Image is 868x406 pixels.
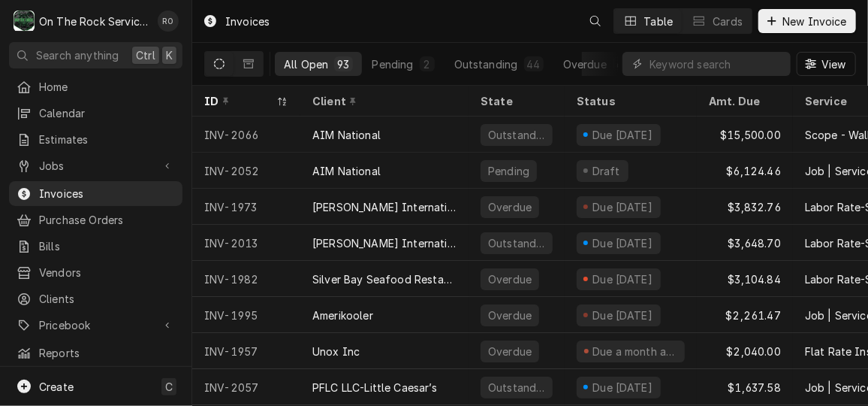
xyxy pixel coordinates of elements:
a: Purchase Orders [9,208,182,232]
div: INV-1973 [192,189,300,225]
div: INV-2013 [192,225,300,261]
span: Jobs [39,158,152,174]
span: Pricebook [39,317,152,333]
a: Invoices [9,181,182,206]
div: All Open [284,56,328,72]
div: Due [DATE] [591,235,655,251]
a: Go to Pricebook [9,313,182,338]
div: Overdue [487,199,533,215]
div: $3,648.70 [697,225,793,261]
div: Client [312,93,454,109]
div: [PERSON_NAME] International Inc [312,199,457,215]
div: Due [DATE] [591,308,655,323]
span: View [818,56,849,72]
div: $3,104.84 [697,261,793,297]
a: Clients [9,286,182,311]
div: INV-1957 [192,333,300,369]
div: Due [DATE] [591,380,655,395]
div: INV-2057 [192,369,300,405]
div: ID [204,93,273,109]
div: $1,637.58 [697,369,793,405]
div: $3,832.76 [697,189,793,225]
span: New Invoice [779,14,850,29]
span: Search anything [36,47,119,63]
span: Purchase Orders [39,212,175,228]
div: 93 [337,56,349,72]
button: View [797,52,856,76]
div: $2,040.00 [697,333,793,369]
div: Outstanding [487,380,547,395]
div: Amt. Due [709,93,778,109]
div: Pending [372,56,414,72]
div: $2,261.47 [697,297,793,333]
div: Due [DATE] [591,199,655,215]
input: Keyword search [649,52,783,76]
div: Outstanding [487,235,547,251]
div: AIM National [312,163,381,179]
span: Reports [39,345,175,361]
div: On The Rock Services's Avatar [14,11,35,32]
a: Vendors [9,260,182,285]
a: Go to Jobs [9,153,182,178]
div: Amerikooler [312,308,373,323]
span: Ctrl [136,47,155,63]
div: Due a month ago [591,344,679,359]
a: Bills [9,234,182,259]
div: 2 [423,56,432,72]
div: Overdue [487,344,533,359]
span: Create [39,380,74,393]
div: Overdue [487,308,533,323]
span: Home [39,79,175,95]
span: Estimates [39,132,175,147]
div: Overdue [487,271,533,287]
div: AIM National [312,127,381,143]
div: Silver Bay Seafood Restaurant - [GEOGRAPHIC_DATA] [312,271,457,287]
div: RO [158,11,179,32]
div: Outstanding [454,56,518,72]
span: K [166,47,173,63]
div: INV-1995 [192,297,300,333]
div: 47 [616,56,629,72]
a: Home [9,74,182,99]
a: Estimates [9,127,182,152]
a: Reports [9,341,182,365]
div: 44 [527,56,541,72]
div: Cards [713,14,743,29]
div: On The Rock Services [39,14,149,29]
div: O [14,11,35,32]
button: New Invoice [758,9,856,33]
span: Vendors [39,265,175,280]
div: INV-2052 [192,153,300,189]
div: Overdue [563,56,607,72]
div: Outstanding [487,127,547,143]
div: Table [644,14,674,29]
div: Unox Inc [312,344,360,359]
div: State [481,93,553,109]
div: $6,124.46 [697,153,793,189]
span: C [165,379,173,395]
div: INV-1982 [192,261,300,297]
span: Clients [39,291,175,307]
div: PFLC LLC-Little Caesar’s [312,380,437,395]
div: [PERSON_NAME] International Inc [312,235,457,251]
div: Status [577,93,682,109]
a: Calendar [9,101,182,126]
div: Pending [487,163,531,179]
div: Due [DATE] [591,127,655,143]
div: $15,500.00 [697,117,793,153]
span: Invoices [39,186,175,201]
span: Calendar [39,105,175,121]
div: Draft [590,163,622,179]
div: Due [DATE] [591,271,655,287]
div: INV-2066 [192,117,300,153]
button: Open search [583,9,607,33]
button: Search anythingCtrlK [9,42,182,68]
div: Rich Ortega's Avatar [158,11,179,32]
span: Bills [39,238,175,254]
